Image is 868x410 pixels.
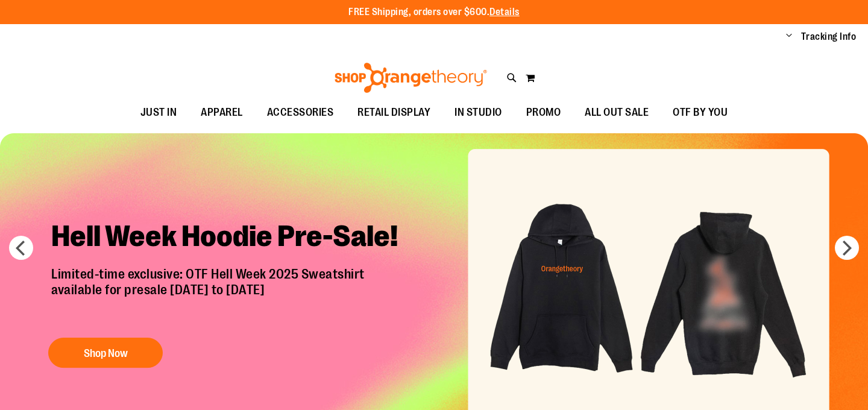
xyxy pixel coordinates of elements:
[189,99,255,127] a: APPAREL
[255,99,346,127] a: ACCESSORIES
[140,99,177,126] span: JUST IN
[786,31,792,43] button: Account menu
[585,99,649,126] span: ALL OUT SALE
[573,99,661,127] a: ALL OUT SALE
[345,99,442,127] a: RETAIL DISPLAY
[348,5,520,19] p: FREE Shipping, orders over $600.
[661,99,740,127] a: OTF BY YOU
[673,99,728,126] span: OTF BY YOU
[9,236,33,260] button: prev
[201,99,243,126] span: APPAREL
[489,7,520,17] a: Details
[514,99,573,127] a: PROMO
[128,99,189,127] a: JUST IN
[357,99,430,126] span: RETAIL DISPLAY
[42,209,419,266] h2: Hell Week Hoodie Pre-Sale!
[333,63,489,93] img: Shop Orangetheory
[442,99,514,127] a: IN STUDIO
[454,99,502,126] span: IN STUDIO
[42,209,419,374] a: Hell Week Hoodie Pre-Sale! Limited-time exclusive: OTF Hell Week 2025 Sweatshirtavailable for pre...
[801,30,857,43] a: Tracking Info
[48,338,163,368] button: Shop Now
[42,266,419,326] p: Limited-time exclusive: OTF Hell Week 2025 Sweatshirt available for presale [DATE] to [DATE]
[267,99,334,126] span: ACCESSORIES
[526,99,561,126] span: PROMO
[835,236,859,260] button: next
